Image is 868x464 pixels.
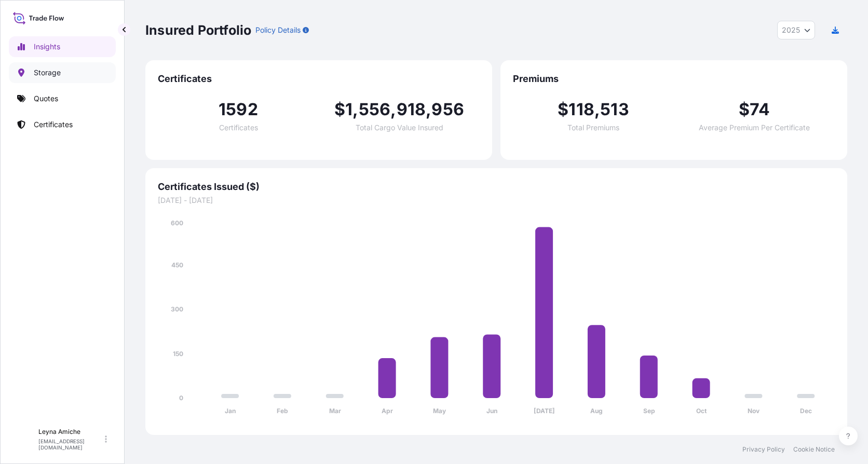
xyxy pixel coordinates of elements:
span: , [390,101,396,118]
tspan: 450 [171,261,183,269]
span: , [426,101,431,118]
span: Certificates [158,73,480,85]
tspan: Nov [748,407,760,415]
tspan: [DATE] [534,407,555,415]
p: Insured Portfolio [145,22,251,38]
p: Quotes [34,93,58,104]
a: Cookie Notice [793,445,835,454]
span: $ [334,101,345,118]
tspan: Oct [696,407,707,415]
tspan: 300 [171,305,183,313]
p: Certificates [34,119,73,130]
span: Total Premiums [567,124,619,131]
span: 74 [750,101,770,118]
span: 1592 [219,101,258,118]
tspan: May [433,407,446,415]
span: 118 [568,101,594,118]
span: $ [739,101,750,118]
tspan: Jan [225,407,236,415]
tspan: 150 [173,350,183,358]
span: Total Cargo Value Insured [356,124,443,131]
span: 556 [359,101,391,118]
tspan: Dec [800,407,812,415]
p: Policy Details [255,25,301,35]
span: 918 [397,101,426,118]
p: Storage [34,67,61,78]
span: Premiums [513,73,835,85]
span: [DATE] - [DATE] [158,195,835,206]
span: 2025 [782,25,800,35]
a: Quotes [9,88,116,109]
tspan: Apr [382,407,393,415]
span: Certificates Issued ($) [158,181,835,193]
a: Certificates [9,114,116,135]
span: 1 [345,101,352,118]
button: Year Selector [777,21,815,39]
tspan: 600 [171,219,183,227]
p: [EMAIL_ADDRESS][DOMAIN_NAME] [38,438,103,451]
span: , [594,101,600,118]
tspan: Mar [329,407,341,415]
span: $ [558,101,568,118]
span: L [21,434,26,444]
a: Insights [9,36,116,57]
span: 956 [431,101,464,118]
span: Certificates [219,124,258,131]
a: Storage [9,62,116,83]
tspan: Feb [277,407,288,415]
a: Privacy Policy [742,445,785,454]
tspan: Jun [486,407,497,415]
p: Insights [34,42,60,52]
tspan: Sep [643,407,655,415]
span: 513 [600,101,629,118]
p: Leyna Amiche [38,428,103,436]
span: Average Premium Per Certificate [699,124,810,131]
tspan: Aug [590,407,603,415]
tspan: 0 [179,394,183,402]
span: , [352,101,358,118]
